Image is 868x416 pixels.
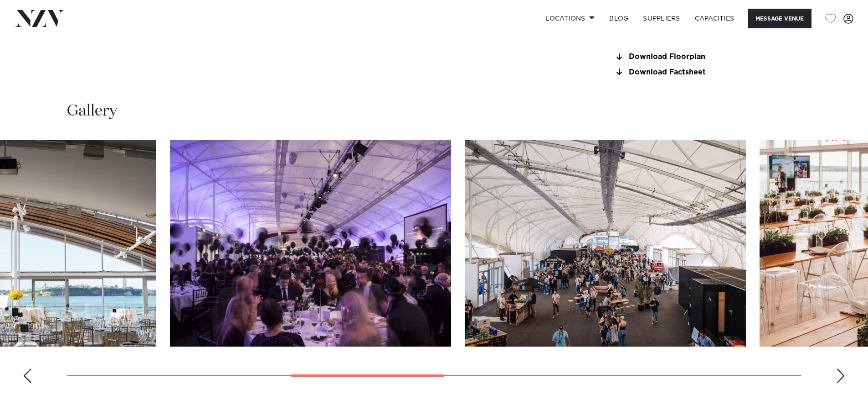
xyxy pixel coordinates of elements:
a: Locations [538,9,602,28]
h2: Gallery [67,101,117,121]
a: Download Floorplan [614,53,762,61]
swiper-slide: 6 / 12 [465,140,746,347]
a: Capacities [688,9,742,28]
img: nzv-logo.png [15,10,64,26]
button: Message Venue [748,9,812,28]
a: BLOG [602,9,636,28]
swiper-slide: 5 / 12 [170,140,451,347]
a: Download Factsheet [614,68,762,76]
a: SUPPLIERS [636,9,687,28]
